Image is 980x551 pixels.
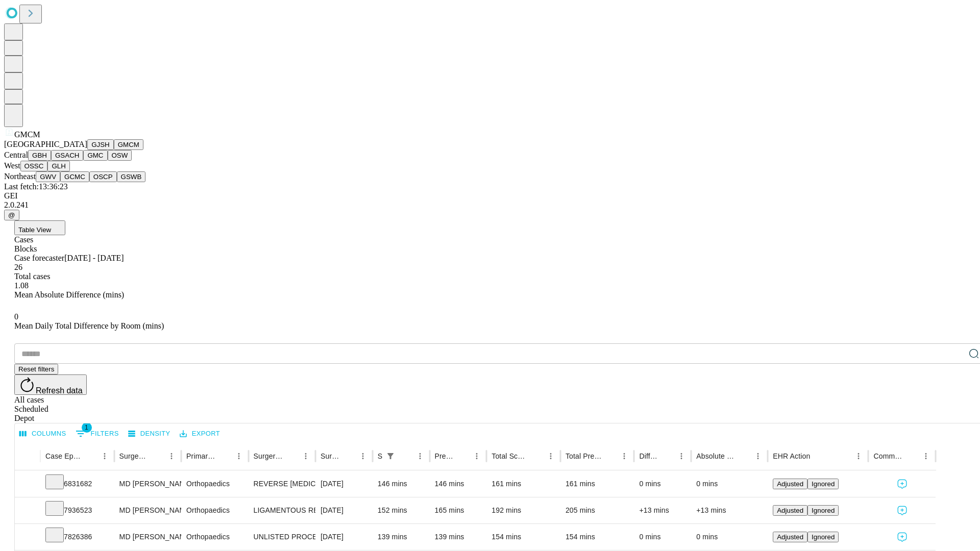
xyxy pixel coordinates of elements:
button: Sort [660,449,674,463]
span: Northeast [4,172,36,181]
div: 7826386 [45,524,109,550]
button: Sort [284,449,299,463]
button: Density [126,426,173,442]
div: Orthopaedics [186,524,243,550]
div: EHR Action [773,452,810,460]
span: Adjusted [777,480,803,488]
div: UNLISTED PROCEDURE PELVIS OR HIP JOINT [254,524,310,550]
button: Ignored [807,505,839,516]
button: GJSH [87,139,114,150]
span: Ignored [812,507,835,514]
button: Refresh data [14,374,87,395]
div: 6831682 [45,471,109,497]
button: Sort [455,449,470,463]
button: Sort [217,449,232,463]
button: Export [177,426,223,442]
button: OSW [108,150,132,161]
button: Menu [356,449,370,463]
div: Case Epic Id [45,452,82,460]
div: 161 mins [492,471,555,497]
div: Absolute Difference [696,452,736,460]
button: Expand [20,475,35,493]
div: 1 active filter [383,449,398,463]
button: Menu [751,449,765,463]
button: OSCP [89,171,117,182]
button: Sort [811,449,825,463]
span: Reset filters [18,365,54,373]
button: Adjusted [773,505,807,516]
button: Select columns [17,426,69,442]
span: Refresh data [36,386,83,395]
div: 139 mins [435,524,482,550]
button: Menu [164,449,179,463]
div: Orthopaedics [186,471,243,497]
div: 161 mins [566,471,629,497]
div: 0 mins [639,471,686,497]
button: GSACH [51,150,83,161]
div: Comments [873,452,903,460]
div: Surgery Name [254,452,283,460]
span: West [4,161,20,170]
div: 0 mins [696,471,763,497]
button: GWV [36,171,60,182]
span: [DATE] - [DATE] [64,254,124,262]
button: Sort [341,449,356,463]
div: +13 mins [639,497,686,523]
span: Ignored [812,480,835,488]
div: 154 mins [492,524,555,550]
div: GEI [4,191,976,201]
span: @ [8,211,15,219]
div: 0 mins [639,524,686,550]
button: Menu [544,449,558,463]
button: GMC [83,150,107,161]
button: Sort [83,449,97,463]
button: GSWB [117,171,146,182]
button: Sort [399,449,413,463]
div: [DATE] [321,497,367,523]
button: Menu [299,449,313,463]
span: 1 [82,422,92,433]
button: Menu [919,449,933,463]
div: Orthopaedics [186,497,243,523]
button: Sort [150,449,164,463]
div: Total Predicted Duration [566,452,602,460]
button: Adjusted [773,532,807,542]
div: 192 mins [492,497,555,523]
button: Menu [97,449,112,463]
button: GCMC [60,171,89,182]
div: MD [PERSON_NAME] [PERSON_NAME] Md [119,524,176,550]
span: Mean Daily Total Difference by Room (mins) [14,321,164,330]
button: Expand [20,529,35,546]
span: Mean Absolute Difference (mins) [14,290,124,299]
div: LIGAMENTOUS RECONSTRUCTION KNEE EXTRA ARTICULAR [254,497,310,523]
button: Menu [232,449,246,463]
span: GMCM [14,130,40,139]
button: GMCM [114,139,143,150]
button: Expand [20,502,35,520]
span: 26 [14,263,22,271]
span: 1.08 [14,281,29,290]
div: +13 mins [696,497,763,523]
div: 165 mins [435,497,482,523]
span: Adjusted [777,507,803,514]
div: [DATE] [321,471,367,497]
div: 2.0.241 [4,201,976,210]
div: 152 mins [378,497,425,523]
span: 0 [14,312,18,321]
button: Sort [603,449,617,463]
button: Ignored [807,479,839,489]
button: Sort [904,449,919,463]
span: Adjusted [777,533,803,541]
span: Case forecaster [14,254,64,262]
div: Surgeon Name [119,452,149,460]
button: GLH [47,161,69,171]
div: 0 mins [696,524,763,550]
div: 154 mins [566,524,629,550]
div: 139 mins [378,524,425,550]
div: 146 mins [435,471,482,497]
button: GBH [28,150,51,161]
div: Difference [639,452,659,460]
button: Menu [470,449,484,463]
button: Reset filters [14,364,58,374]
span: Total cases [14,272,50,281]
